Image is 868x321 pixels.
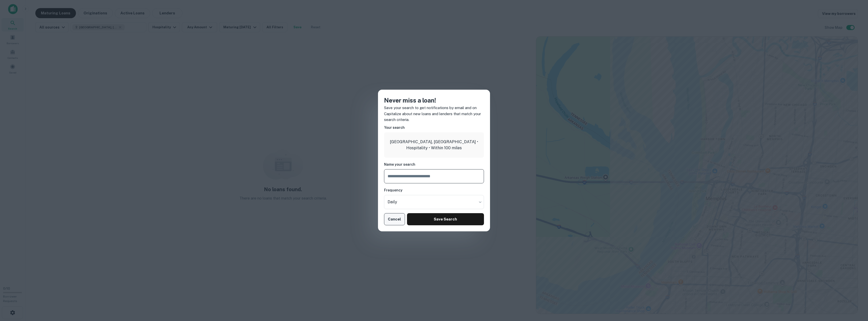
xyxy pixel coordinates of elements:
button: Save Search [407,213,484,225]
button: Cancel [384,213,405,225]
iframe: Chat Widget [843,281,868,305]
h6: Your search [384,125,484,130]
h6: Name your search [384,162,484,167]
h4: Never miss a loan! [384,96,484,105]
p: [GEOGRAPHIC_DATA], [GEOGRAPHIC_DATA] • Hospitality • Within 100 miles [388,139,480,151]
div: Without label [384,195,484,209]
h6: Frequency [384,187,484,193]
p: Save your search to get notifications by email and on Capitalize about new loans and lenders that... [384,105,484,123]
